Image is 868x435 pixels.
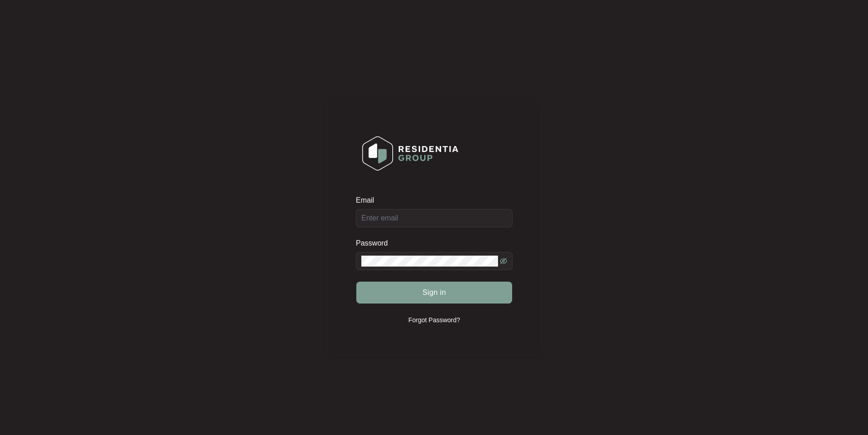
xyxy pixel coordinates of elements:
[356,282,512,304] button: Sign in
[500,257,507,265] span: eye-invisible
[356,130,464,177] img: Login Logo
[408,315,460,325] p: Forgot Password?
[422,287,446,298] span: Sign in
[361,256,498,267] input: Password
[356,196,380,205] label: Email
[356,239,395,248] label: Password
[356,209,513,227] input: Email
